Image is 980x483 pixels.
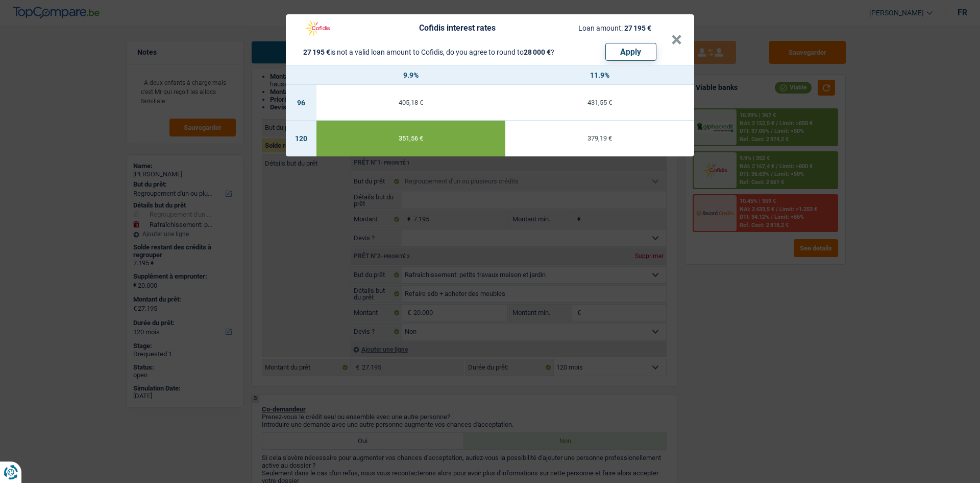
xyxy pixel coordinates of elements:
[624,24,651,32] span: 27 195 €
[298,18,337,38] img: Cofidis
[505,65,694,85] th: 11.9%
[605,43,656,61] button: Apply
[578,24,623,32] span: Loan amount:
[505,135,694,142] div: 379,19 €
[671,35,682,45] button: ×
[316,65,505,85] th: 9.9%
[505,99,694,106] div: 431,55 €
[524,48,551,56] span: 28 000 €
[419,24,496,32] div: Cofidis interest rates
[286,85,316,121] td: 96
[316,99,505,106] div: 405,18 €
[286,121,316,156] td: 120
[316,135,505,142] div: 351,56 €
[303,48,330,56] span: 27 195 €
[303,49,554,56] div: is not a valid loan amount to Cofidis, do you agree to round to ?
